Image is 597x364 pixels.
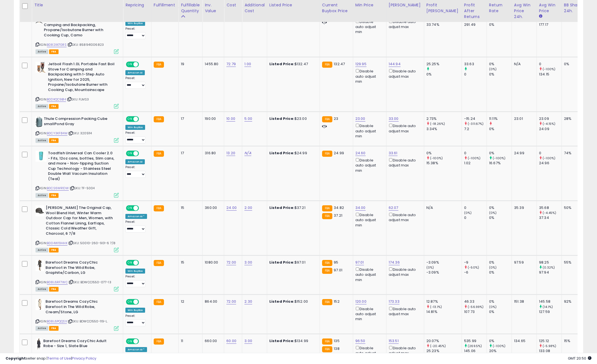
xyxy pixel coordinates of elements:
div: -15.24 [464,116,487,121]
div: Repricing [125,2,149,8]
div: Current Buybox Price [322,2,351,14]
div: 50% [564,205,582,210]
div: 134.65 [514,338,532,343]
img: 31-dZHeWCDL._SL40_.jpg [36,338,42,350]
small: (-100%) [493,344,505,348]
b: Toadfish Universal Can Cooler 2.0 - Fits, 12oz cans, bottles, Slim cans, and more - Non-tipping S... [48,151,115,183]
small: FBA [154,151,164,157]
div: $23.00 [269,116,315,121]
div: Disable auto adjust max [389,19,420,29]
div: 0% [489,338,512,343]
div: Win BuyBox [125,269,145,274]
span: All listings currently available for purchase on Amazon [36,287,48,292]
div: Win BuyBox [125,125,145,130]
div: 0% [489,127,512,132]
div: 37.34 [539,215,561,220]
span: | SKU: FLMS3 [67,97,89,102]
div: ASIN: [36,116,119,142]
div: Avg Win Price 24h. [514,2,534,20]
div: Profit After Returns [464,2,484,20]
small: FBA [154,62,164,68]
small: (-50%) [468,265,479,270]
a: 1.00 [244,61,251,67]
small: FBA [322,299,332,305]
a: B082XX7GRS [47,42,67,47]
b: Listed Price: [269,116,295,121]
div: Disable auto adjust min [355,123,382,139]
span: All listings currently available for purchase on Amazon [36,49,48,54]
div: 0% [489,309,512,314]
small: (-4.45%) [543,211,556,215]
div: Return Rate [489,2,509,14]
div: Win BuyBox [125,308,145,313]
div: 97.94 [539,270,561,275]
div: 0 [539,151,561,156]
span: FBA [49,49,59,54]
div: 1080.00 [205,260,220,265]
div: Preset: [125,220,147,232]
small: (0%) [426,265,434,270]
div: ASIN: [36,62,119,108]
span: OFF [138,261,147,265]
div: 55% [564,260,582,265]
div: 74% [564,151,582,156]
span: OFF [138,62,147,67]
div: Preset: [125,131,147,143]
small: (-56.99%) [468,305,484,309]
div: 0 [464,215,487,220]
small: (0%) [489,211,497,215]
small: (0%) [464,211,472,215]
span: FBA [49,193,59,198]
a: 24.60 [355,150,366,156]
div: Disable auto adjust max [389,123,420,133]
small: FBA [322,151,332,157]
span: OFF [138,117,147,122]
div: seller snap | | [6,356,96,361]
span: All listings currently available for purchase on Amazon [36,326,48,331]
div: 0 [464,205,487,210]
div: [PERSON_NAME] [389,2,422,8]
b: Listed Price: [269,61,295,67]
div: $134.99 [269,338,315,343]
div: 190.00 [205,116,220,121]
div: 0% [426,72,462,77]
div: 0% [489,270,512,275]
div: 24.09 [539,127,561,132]
small: (-18.26%) [430,122,445,126]
div: 145.58 [539,299,561,304]
span: 23 [334,116,338,121]
div: 33.63 [464,62,487,67]
a: 33.61 [389,150,398,156]
a: 2.30 [244,299,252,304]
span: | SKU: BDWCC1550-119-L. [68,319,108,323]
img: 21xDfQLhneL._SL40_.jpg [36,151,47,162]
span: 24.99 [334,150,344,156]
small: (0.32%) [543,265,555,270]
div: 0% [489,215,512,220]
div: 7.2 [464,127,487,132]
div: 0% [489,62,512,67]
span: 138 [334,346,339,351]
div: Amazon AI [125,159,145,164]
small: (14.1%) [543,305,553,309]
img: 41g7qUtW7NL._SL40_.jpg [36,205,44,216]
div: ASIN: [36,299,119,330]
small: (0%) [489,67,497,71]
div: N/A [426,205,457,210]
div: Disable auto adjust min [355,345,382,361]
a: Privacy Policy [72,356,96,361]
small: FBA [322,116,332,122]
div: $152.00 [269,299,315,304]
span: ON [127,117,133,122]
a: 34.00 [355,205,366,211]
div: 20.07% [426,338,462,343]
b: Listed Price: [269,299,295,304]
span: | SKU: BDWCC1550-077-13 [69,280,111,284]
div: 0 [539,62,561,67]
div: 0 [464,151,487,156]
a: 24.00 [226,205,237,211]
a: 96.50 [355,338,365,344]
img: 41JhgU88NXL._SL40_.jpg [36,116,42,127]
div: 177.17 [539,22,561,27]
small: (-311.67%) [468,122,484,126]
